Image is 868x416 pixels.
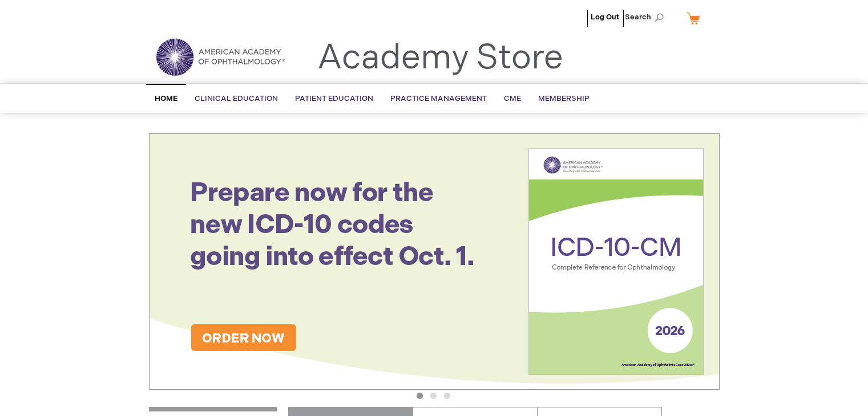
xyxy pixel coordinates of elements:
[444,393,450,399] button: 3 of 3
[295,94,373,103] span: Patient Education
[430,393,437,399] button: 2 of 3
[417,393,423,399] button: 1 of 3
[195,94,278,103] span: Clinical Education
[538,94,590,103] span: Membership
[504,94,521,103] span: CME
[390,94,487,103] span: Practice Management
[625,6,668,28] span: Search
[155,94,177,103] span: Home
[317,38,563,79] a: Academy Store
[591,13,619,22] a: Log Out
